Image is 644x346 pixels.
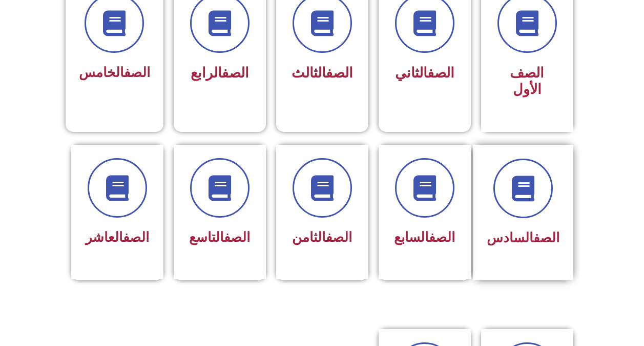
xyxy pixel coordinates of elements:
[427,65,454,81] a: الصف
[224,229,250,245] a: الصف
[222,65,249,81] a: الصف
[429,229,455,245] a: الصف
[395,65,454,81] span: الثاني
[191,65,249,81] span: الرابع
[326,229,352,245] a: الصف
[189,229,250,245] span: التاسع
[326,65,353,81] a: الصف
[533,230,559,245] a: الصف
[394,229,455,245] span: السابع
[292,229,352,245] span: الثامن
[86,229,149,245] span: العاشر
[79,65,150,80] span: الخامس
[487,230,559,245] span: السادس
[124,65,150,80] a: الصف
[292,65,353,81] span: الثالث
[123,229,149,245] a: الصف
[510,65,544,98] span: الصف الأول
